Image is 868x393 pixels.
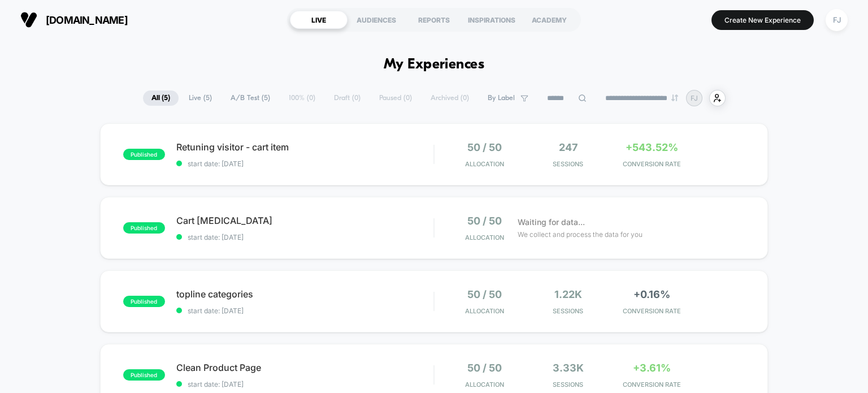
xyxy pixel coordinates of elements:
[123,296,165,307] span: published
[467,362,502,374] span: 50 / 50
[176,141,434,153] span: Retuning visitor - cart item
[465,160,504,168] span: Allocation
[176,380,434,388] span: start date: [DATE]
[529,160,607,168] span: Sessions
[176,215,434,226] span: Cart [MEDICAL_DATA]
[465,234,504,241] span: Allocation
[143,90,179,106] span: All ( 5 )
[465,381,504,388] span: Allocation
[633,362,671,374] span: +3.61%
[822,8,851,32] button: FJ
[518,229,643,240] span: We collect and process the data for you
[559,141,578,153] span: 247
[46,14,128,26] span: [DOMAIN_NAME]
[613,381,691,388] span: CONVERSION RATE
[123,222,165,234] span: published
[176,362,434,373] span: Clean Product Page
[711,10,814,30] button: Create New Experience
[176,288,434,300] span: topline categories
[290,11,348,29] div: LIVE
[176,159,434,168] span: start date: [DATE]
[467,288,502,300] span: 50 / 50
[529,381,607,388] span: Sessions
[17,11,131,29] button: [DOMAIN_NAME]
[518,216,585,228] span: Waiting for data...
[463,11,520,29] div: INSPIRATIONS
[691,94,698,102] p: FJ
[633,288,670,300] span: +0.16%
[384,57,485,73] h1: My Experiences
[467,141,502,153] span: 50 / 50
[176,306,434,315] span: start date: [DATE]
[20,11,37,28] img: Visually logo
[529,307,607,315] span: Sessions
[613,160,691,168] span: CONVERSION RATE
[405,11,463,29] div: REPORTS
[826,9,848,31] div: FJ
[176,233,434,241] span: start date: [DATE]
[123,149,165,160] span: published
[554,288,582,300] span: 1.22k
[222,90,279,106] span: A/B Test ( 5 )
[553,362,584,374] span: 3.33k
[613,307,691,315] span: CONVERSION RATE
[180,90,220,106] span: Live ( 5 )
[626,141,678,153] span: +543.52%
[488,94,515,102] span: By Label
[348,11,405,29] div: AUDIENCES
[465,307,504,315] span: Allocation
[520,11,578,29] div: ACADEMY
[671,94,678,101] img: end
[467,215,502,227] span: 50 / 50
[123,369,165,381] span: published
